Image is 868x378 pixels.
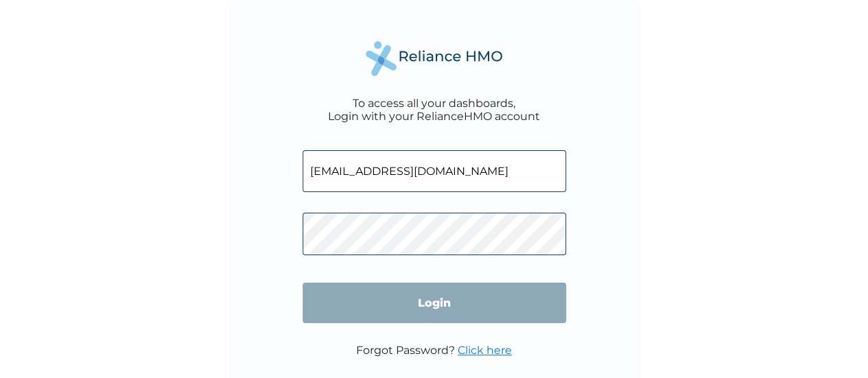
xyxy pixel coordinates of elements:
img: Reliance Health's Logo [366,41,503,76]
p: Forgot Password? [356,344,512,357]
input: Login [303,283,566,323]
input: Email address or HMO ID [303,150,566,192]
div: To access all your dashboards, Login with your RelianceHMO account [328,97,540,123]
a: Click here [458,344,512,357]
